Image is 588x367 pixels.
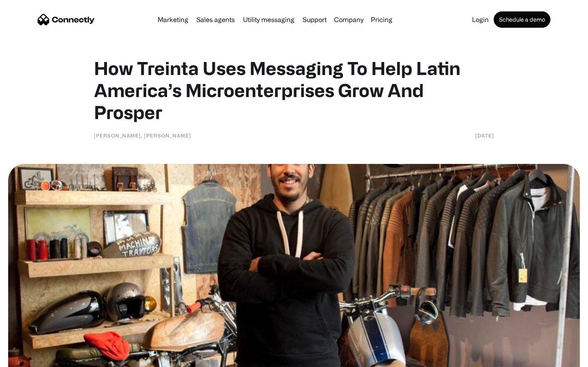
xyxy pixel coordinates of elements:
a: Login [469,16,492,23]
a: Sales agents [193,16,238,23]
a: Schedule a demo [494,11,550,28]
ul: Language list [16,353,49,364]
h1: How Treinta Uses Messaging To Help Latin America’s Microenterprises Grow And Prosper [94,57,494,123]
a: Utility messaging [240,16,298,23]
aside: Language selected: English [8,353,49,364]
a: Support [299,16,330,23]
a: Marketing [154,16,192,23]
div: [PERSON_NAME], [PERSON_NAME] [94,131,191,139]
a: Pricing [367,16,396,23]
div: Company [334,14,363,25]
div: [DATE] [475,131,494,139]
